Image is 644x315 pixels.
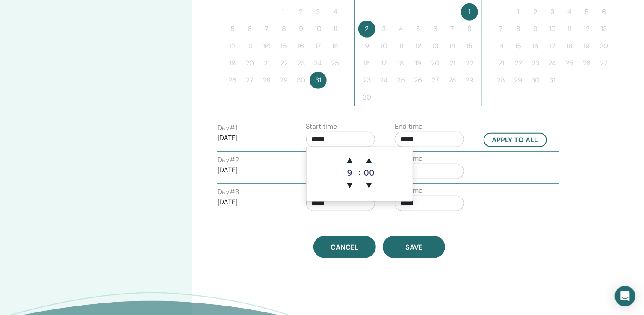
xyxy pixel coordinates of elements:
button: 4 [327,3,344,21]
button: 28 [258,72,275,89]
button: 21 [258,55,275,72]
button: 17 [375,55,393,72]
button: 11 [561,21,578,38]
button: 3 [375,21,393,38]
button: 5 [410,21,427,38]
button: 14 [444,38,461,55]
button: 18 [327,38,344,55]
button: 20 [595,38,612,55]
label: Day # 1 [217,123,237,133]
button: 27 [595,55,612,72]
button: 18 [393,55,410,72]
button: 6 [427,21,444,38]
button: 12 [410,38,427,55]
button: 25 [561,55,578,72]
button: 26 [224,72,241,89]
button: 23 [527,55,544,72]
button: 14 [258,38,275,55]
button: 3 [544,3,561,21]
button: 25 [393,72,410,89]
span: ▼ [360,177,378,194]
button: 28 [493,72,510,89]
button: 8 [275,21,292,38]
button: 18 [561,38,578,55]
button: 19 [410,55,427,72]
button: 19 [224,55,241,72]
button: 26 [578,55,595,72]
button: 1 [510,3,527,21]
label: Start time [306,121,337,132]
button: 23 [358,72,375,89]
p: [DATE] [217,133,287,143]
button: 8 [510,21,527,38]
button: 21 [493,55,510,72]
button: 7 [258,21,275,38]
button: 24 [375,72,393,89]
span: Cancel [331,243,359,252]
button: 30 [527,72,544,89]
button: 13 [241,38,258,55]
button: 12 [224,38,241,55]
button: 25 [327,55,344,72]
button: 8 [461,21,478,38]
button: 14 [493,38,510,55]
button: 6 [595,3,612,21]
button: 11 [393,38,410,55]
button: Apply to all [484,133,547,147]
button: 22 [275,55,292,72]
button: 10 [544,21,561,38]
button: 15 [510,38,527,55]
button: 30 [358,89,375,106]
button: 21 [444,55,461,72]
button: 4 [393,21,410,38]
button: 6 [241,21,258,38]
button: 28 [444,72,461,89]
button: 26 [410,72,427,89]
button: 9 [527,21,544,38]
label: Day # 2 [217,155,239,165]
button: 15 [275,38,292,55]
button: 16 [527,38,544,55]
button: 12 [578,21,595,38]
span: ▲ [360,151,378,168]
button: 7 [493,21,510,38]
div: : [358,151,360,194]
button: 20 [427,55,444,72]
div: Open Intercom Messenger [615,286,635,306]
p: [DATE] [217,165,287,175]
span: ▲ [341,151,358,168]
button: 19 [578,38,595,55]
button: 11 [327,21,344,38]
button: 24 [310,55,327,72]
button: 5 [578,3,595,21]
button: 29 [461,72,478,89]
button: 3 [310,3,327,21]
span: Save [405,243,422,252]
span: ▼ [341,177,358,194]
div: 00 [360,168,378,177]
button: 17 [310,38,327,55]
button: 1 [461,3,478,21]
button: 30 [292,72,310,89]
button: 15 [461,38,478,55]
button: 13 [427,38,444,55]
button: 13 [595,21,612,38]
button: Save [383,236,445,258]
button: 9 [292,21,310,38]
button: 10 [310,21,327,38]
button: 9 [358,38,375,55]
button: 16 [292,38,310,55]
button: 22 [510,55,527,72]
div: 9 [341,168,358,177]
label: End time [395,121,422,132]
button: 23 [292,55,310,72]
button: 31 [544,72,561,89]
button: 22 [461,55,478,72]
button: 4 [561,3,578,21]
button: 7 [444,21,461,38]
button: 29 [275,72,292,89]
button: 17 [544,38,561,55]
button: 20 [241,55,258,72]
button: 2 [358,21,375,38]
button: 2 [527,3,544,21]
